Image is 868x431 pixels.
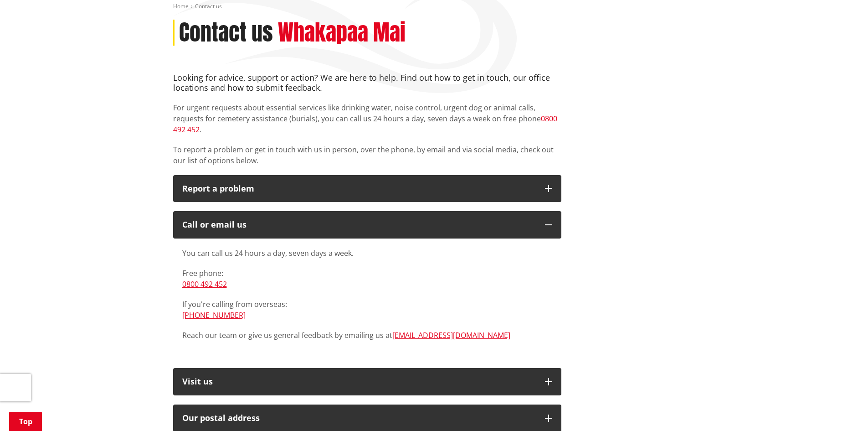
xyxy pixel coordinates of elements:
div: Call or email us [182,220,536,229]
p: If you're calling from overseas: [182,299,552,321]
a: [PHONE_NUMBER] [182,310,246,320]
button: Visit us [173,368,561,395]
span: Contact us [195,2,222,10]
h4: Looking for advice, support or action? We are here to help. Find out how to get in touch, our off... [173,73,561,93]
p: To report a problem or get in touch with us in person, over the phone, by email and via social me... [173,144,561,166]
nav: breadcrumb [173,3,695,10]
p: For urgent requests about essential services like drinking water, noise control, urgent dog or an... [173,102,561,135]
p: Free phone: [182,268,552,290]
h2: Whakapaa Mai [278,20,406,46]
p: You can call us 24 hours a day, seven days a week. [182,248,552,259]
a: [EMAIL_ADDRESS][DOMAIN_NAME] [392,330,510,340]
h2: Our postal address [182,414,536,423]
button: Report a problem [173,175,561,203]
iframe: Messenger Launcher [826,393,859,426]
a: 0800 492 452 [173,114,557,135]
p: Visit us [182,377,536,386]
p: Report a problem [182,184,536,193]
p: Reach our team or give us general feedback by emailing us at [182,330,552,341]
a: Top [9,412,42,431]
h1: Contact us [179,20,273,46]
a: 0800 492 452 [182,279,227,289]
a: Home [173,2,189,10]
button: Call or email us [173,211,561,239]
